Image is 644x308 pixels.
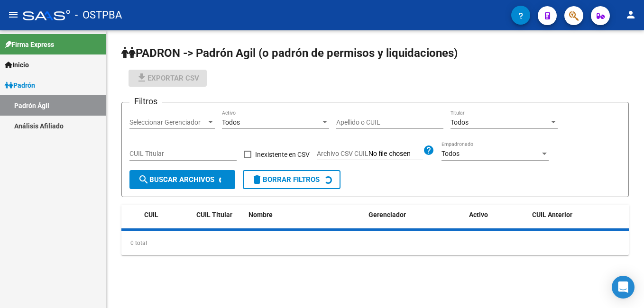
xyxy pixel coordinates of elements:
span: Seleccionar Gerenciador [129,118,206,127]
span: CUIL Titular [196,211,232,218]
span: Archivo CSV CUIL [317,150,368,157]
span: Activo [469,211,488,218]
span: Padrón [5,80,35,91]
h3: Filtros [129,95,162,108]
div: Open Intercom Messenger [612,276,635,299]
datatable-header-cell: CUIL Titular [193,205,245,225]
mat-icon: person [625,9,636,20]
span: Todos [222,118,240,126]
span: Gerenciador [368,211,406,218]
span: Exportar CSV [136,74,199,82]
span: Buscar Archivos [138,175,214,184]
datatable-header-cell: CUIL [140,205,193,225]
div: 0 total [121,231,629,255]
span: CUIL [144,211,158,218]
datatable-header-cell: Nombre [245,205,365,225]
button: Exportar CSV [129,70,207,87]
datatable-header-cell: Activo [465,205,528,225]
mat-icon: menu [8,9,19,20]
span: CUIL Anterior [532,211,572,218]
span: Firma Express [5,39,54,50]
input: Archivo CSV CUIL [368,150,423,158]
span: PADRON -> Padrón Agil (o padrón de permisos y liquidaciones) [121,46,458,60]
mat-icon: search [138,174,149,185]
span: Nombre [248,211,273,218]
datatable-header-cell: CUIL Anterior [528,205,629,225]
mat-icon: help [423,145,434,156]
span: Borrar Filtros [251,175,320,184]
button: Borrar Filtros [243,170,340,189]
span: Inexistente en CSV [255,149,310,160]
button: Buscar Archivos [129,170,235,189]
mat-icon: delete [251,174,263,185]
span: Todos [451,118,469,126]
datatable-header-cell: Gerenciador [365,205,466,225]
span: Todos [442,150,460,157]
mat-icon: file_download [136,72,147,83]
span: - OSTPBA [75,5,122,26]
span: Inicio [5,60,29,70]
